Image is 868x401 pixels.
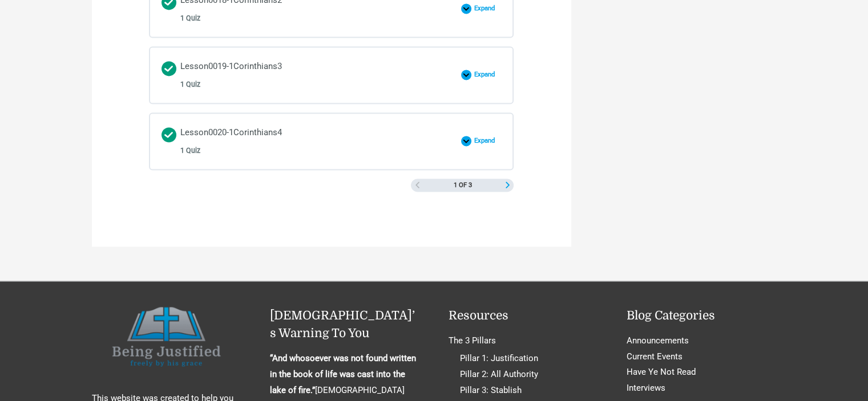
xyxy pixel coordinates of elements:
strong: “And whosoever was not found written in the book of life was cast into the lake of fire.” [270,353,416,395]
button: Expand [461,3,502,14]
a: Pillar 2: All Authority [460,369,538,379]
div: Completed [162,127,176,142]
a: The 3 Pillars [449,335,496,346]
span: Expand [471,137,502,145]
span: Expand [471,5,502,13]
a: Have Ye Not Read [627,367,696,377]
span: 1 Quiz [180,14,200,22]
span: 1 Quiz [180,80,200,88]
a: Current Events [627,351,683,362]
a: Next Page [504,182,511,189]
span: Expand [471,71,502,79]
div: Lesson0019-1Corinthians3 [180,59,282,91]
h2: Resources [449,307,599,325]
a: Pillar 3: Stablish [460,385,522,395]
button: Expand [461,70,502,80]
h2: Blog Categories [627,307,777,325]
h2: [DEMOGRAPHIC_DATA]’s Warning To You [270,307,420,343]
span: 1 of 3 [453,182,471,188]
a: Interviews [627,383,665,393]
span: 1 Quiz [180,147,200,155]
a: Pillar 1: Justification [460,353,538,363]
div: Lesson0020-1Corinthians4 [180,125,282,157]
a: Announcements [627,335,689,346]
button: Expand [461,136,502,146]
div: Completed [162,61,176,76]
a: Completed Lesson0020-1Corinthians4 1 Quiz [162,125,455,157]
a: Completed Lesson0019-1Corinthians3 1 Quiz [162,59,455,91]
